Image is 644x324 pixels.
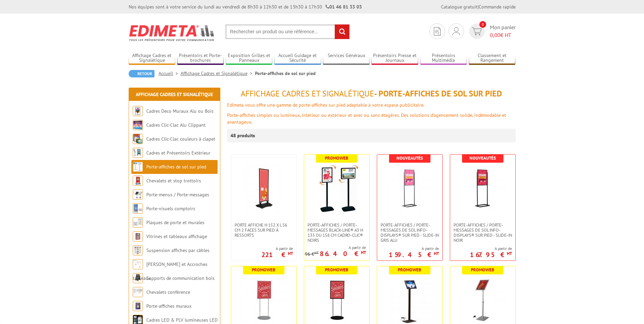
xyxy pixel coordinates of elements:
[133,176,143,186] img: Chevalets et stop trottoirs
[326,4,362,10] strong: 01 46 81 33 03
[261,246,293,251] span: A partir de
[133,106,143,116] img: Cadres Deco Muraux Alu ou Bois
[252,267,275,273] b: Promoweb
[325,155,348,161] b: Promoweb
[470,246,512,251] span: A partir de
[181,70,255,76] a: Affichage Cadres et Signalétique
[146,219,204,226] a: Plaques de porte et murales
[386,165,434,212] img: Porte-affiches / Porte-messages de sol Info-Displays® sur pied - Slide-in Gris Alu
[323,53,370,64] a: Services Généraux
[129,70,154,77] a: Retour
[146,122,206,128] a: Cadres Clic-Clac Alu Clippant
[146,303,191,309] a: Porte-affiches muraux
[381,222,439,243] span: Porte-affiches / Porte-messages de sol Info-Displays® sur pied - Slide-in Gris Alu
[225,24,350,39] input: Rechercher un produit ou une référence...
[226,53,273,64] a: Exposition Grilles et Panneaux
[472,28,482,35] img: devis rapide
[313,165,361,212] img: Porte-affiches / Porte-messages Black-Line® A3 H 133 ou 158 cm Cadro-Clic® noirs
[305,245,366,250] span: A partir de
[450,222,515,243] a: Porte-affiches / Porte-messages de sol Info-Displays® sur pied - Slide-in Noir
[129,3,362,10] div: Nos équipes sont à votre service du lundi au vendredi de 8h30 à 12h30 et de 13h30 à 17h30
[133,287,143,297] img: Chevalets conférence
[146,136,215,142] a: Cadres Clic-Clac couleurs à clapet
[453,27,460,35] img: devis rapide
[146,108,214,114] a: Cadres Deco Muraux Alu ou Bois
[146,178,201,184] a: Chevalets et stop trottoirs
[398,267,421,273] b: Promoweb
[454,222,512,243] span: Porte-affiches / Porte-messages de sol Info-Displays® sur pied - Slide-in Noir
[313,276,361,324] img: Porte-affiches / Porte-messages de sol Info-Displays® sur pied ovale - Slide-in Noir
[320,252,366,256] p: 86.40 €
[133,120,143,130] img: Cadres Clic-Clac Alu Clippant
[479,21,486,28] span: 0
[133,245,143,255] img: Suspension affiches par câbles
[133,148,143,158] img: Cadres et Présentoirs Extérieur
[490,32,500,38] span: 0,00
[389,253,439,257] p: 159.45 €
[377,222,442,243] a: Porte-affiches / Porte-messages de sol Info-Displays® sur pied - Slide-in Gris Alu
[129,53,176,64] a: Affichage Cadres et Signalétique
[133,261,207,281] a: [PERSON_NAME] et Accroches tableaux
[133,259,143,269] img: Cimaises et Accroches tableaux
[133,162,143,172] img: Porte-affiches de sol sur pied
[146,289,190,295] a: Chevalets conférence
[397,155,423,161] b: Nouveautés
[288,251,293,256] sup: HT
[146,247,209,253] a: Suspension affiches par câbles
[240,165,288,212] img: Porte Affiche H 152 x L 56 cm 2 faces sur pied à ressorts
[146,233,207,239] a: Vitrines et tableaux affichage
[235,222,293,238] span: Porte Affiche H 152 x L 56 cm 2 faces sur pied à ressorts
[274,53,321,64] a: Accueil Guidage et Sécurité
[305,252,319,257] p: 96 €
[459,165,507,212] img: Porte-affiches / Porte-messages de sol Info-Displays® sur pied - Slide-in Noir
[159,70,181,76] a: Accueil
[255,70,316,77] li: Porte-affiches de sol sur pied
[389,246,439,251] span: A partir de
[467,23,516,39] a: devis rapide 0 Mon panier 0,00€ HT
[133,231,143,241] img: Vitrines et tableaux affichage
[490,23,516,39] span: Mon panier
[133,217,143,228] img: Plaques de porte et murales
[314,250,319,255] sup: HT
[335,24,349,39] input: rechercher
[470,155,496,161] b: Nouveautés
[434,251,439,256] sup: HT
[241,88,374,99] span: Affichage Cadres et Signalétique
[231,222,296,238] a: Porte Affiche H 152 x L 56 cm 2 faces sur pied à ressorts
[459,276,507,324] img: Porte-affiches / Porte-messages LED A4 et A3 réglables en hauteur
[434,27,441,36] img: devis rapide
[420,53,467,64] a: Présentoirs Multimédia
[308,222,366,243] span: Porte-affiches / Porte-messages Black-Line® A3 H 133 ou 158 cm Cadro-Clic® noirs
[304,222,369,243] a: Porte-affiches / Porte-messages Black-Line® A3 H 133 ou 158 cm Cadro-Clic® noirs
[136,91,213,97] a: Affichage Cadres et Signalétique
[133,203,143,214] img: Porte-visuels comptoirs
[386,276,434,324] img: Porte-affiches / Porte-messages LED A4 et A3 hauteur fixe - Noir
[146,205,195,212] a: Porte-visuels comptoirs
[261,253,293,257] p: 221 €
[479,4,516,10] a: Commande rapide
[469,53,516,64] a: Classement et Rangement
[177,53,224,64] a: Présentoirs et Porte-brochures
[470,253,512,257] p: 167.95 €
[227,89,516,98] h1: - Porte-affiches de sol sur pied
[371,53,418,64] a: Présentoirs Presse et Journaux
[361,250,366,255] sup: HT
[441,3,516,10] div: |
[227,112,506,125] font: Porte-affiches simples ou lumineux, intérieur ou extérieur et avec ou sans étagères. Des solution...
[133,301,143,311] img: Porte-affiches muraux
[146,275,215,281] a: Supports de communication bois
[227,102,424,108] font: Edimeta vous offre une gamme de porte-affiches sur pied adaptable à votre espace publicitaire.
[146,150,210,156] a: Cadres et Présentoirs Extérieur
[231,129,256,142] p: 48 produits
[129,20,215,46] img: Edimeta
[146,192,209,198] a: Porte-menus / Porte-messages
[133,190,143,200] img: Porte-menus / Porte-messages
[441,4,478,10] a: Catalogue gratuit
[325,267,348,273] b: Promoweb
[133,134,143,144] img: Cadres Clic-Clac couleurs à clapet
[146,317,218,323] a: Cadres LED & PLV lumineuses LED
[240,276,288,324] img: Porte-affiches / Porte-messages de sol Info-Displays® sur pied ovale - Slide-in Gris Alu
[490,31,516,39] span: € HT
[471,267,494,273] b: Promoweb
[146,164,206,170] a: Porte-affiches de sol sur pied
